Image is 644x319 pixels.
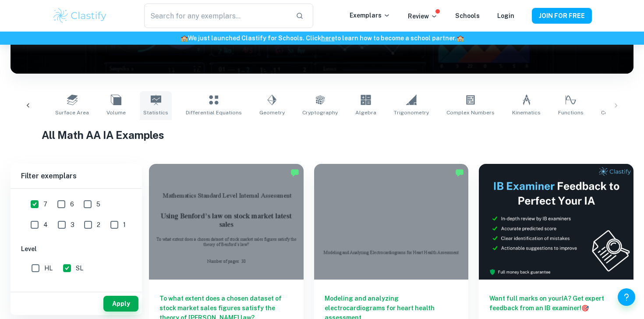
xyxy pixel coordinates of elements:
a: Schools [455,12,480,19]
img: Marked [290,168,299,177]
p: Review [408,11,438,21]
button: Help and Feedback [618,288,635,306]
h6: Level [21,244,131,254]
span: 7 [43,199,47,209]
span: 2 [97,220,100,230]
span: Kinematics [512,109,541,117]
span: HL [44,263,53,273]
span: 1 [123,220,126,230]
button: JOIN FOR FREE [532,8,592,24]
span: Geometry [259,109,285,117]
span: Differential Equations [186,109,242,117]
span: 5 [96,199,100,209]
img: Thumbnail [479,164,633,280]
span: SL [76,263,83,273]
span: Complex Numbers [446,109,495,117]
span: Volume [106,109,126,117]
span: Cryptography [302,109,338,117]
h6: Session [21,287,131,297]
img: Marked [455,168,464,177]
p: Exemplars [350,11,390,20]
span: Statistics [143,109,168,117]
span: Functions [558,109,584,117]
h6: We just launched Clastify for Schools. Click to learn how to become a school partner. [2,33,642,43]
h6: Want full marks on your IA ? Get expert feedback from an IB examiner! [489,294,623,313]
span: 🏫 [456,35,464,42]
span: Trigonometry [394,109,429,117]
h6: Filter exemplars [11,164,142,188]
a: here [321,35,335,42]
img: Clastify logo [52,7,108,25]
span: 4 [43,220,48,230]
span: Algebra [355,109,376,117]
span: 🏫 [180,35,188,42]
span: Correlation [601,109,630,117]
h1: All Math AA IA Examples [42,127,602,143]
span: Surface Area [55,109,89,117]
input: Search for any exemplars... [144,4,289,28]
span: 🎯 [581,305,589,312]
span: 6 [70,199,74,209]
a: Login [497,12,514,19]
span: 3 [71,220,74,230]
button: Apply [103,296,138,312]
